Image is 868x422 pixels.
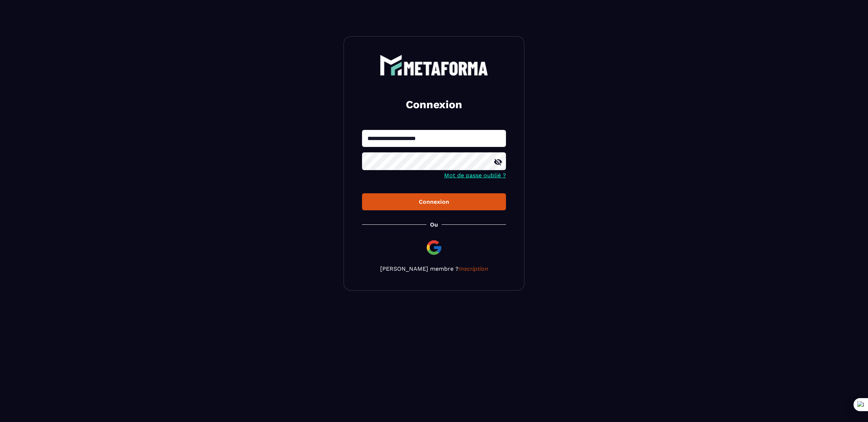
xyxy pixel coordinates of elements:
p: [PERSON_NAME] membre ? [362,265,506,272]
a: Mot de passe oublié ? [444,172,506,179]
img: google [425,239,443,256]
a: Inscription [459,265,488,272]
h2: Connexion [371,97,497,112]
a: logo [362,55,506,76]
div: Connexion [368,198,500,205]
button: Connexion [362,193,506,210]
img: logo [380,55,488,76]
p: Ou [430,221,438,228]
